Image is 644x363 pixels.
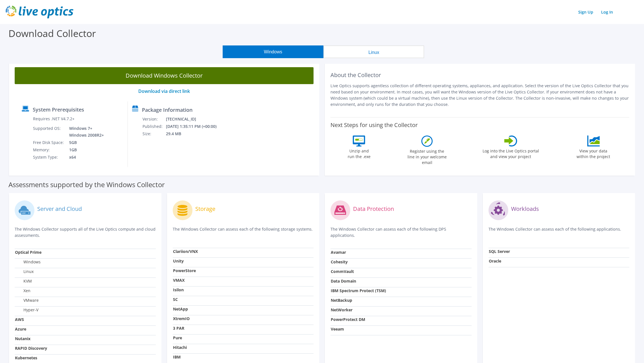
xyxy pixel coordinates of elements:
[331,288,386,293] strong: IBM Spectrum Protect (TSM)
[489,258,501,264] strong: Oracle
[33,146,65,154] td: Memory:
[331,326,344,332] strong: Veeam
[8,182,165,187] label: Assessments supported by the Windows Collector
[15,326,26,332] strong: Azure
[330,72,629,78] h2: About the Collector
[15,67,314,84] a: Download Windows Collector
[173,268,196,273] strong: PowerStore
[598,8,616,16] a: Log In
[173,297,178,302] strong: SC
[331,269,354,274] strong: CommVault
[173,306,188,312] strong: NetApp
[331,259,348,264] strong: Cohesity
[15,259,41,265] label: Windows
[173,325,184,331] strong: 3 PAR
[173,258,184,264] strong: Unity
[65,125,105,139] td: Windows 7+ Windows 2008R2+
[331,250,346,255] strong: Avamar
[330,226,472,239] p: The Windows Collector can assess each of the following DPS applications.
[331,298,352,303] strong: NetBackup
[15,288,30,294] label: Xen
[37,206,82,212] label: Server and Cloud
[33,139,65,146] td: Free Disk Space:
[15,345,47,351] strong: RAPID Discovery
[33,116,75,122] label: Requires .NET V4.7.2+
[573,146,614,159] label: View your data within the project
[173,287,184,292] strong: Isilon
[489,249,510,254] strong: SQL Server
[166,123,224,130] td: [DATE] 1:35:11 PM (+00:00)
[330,122,418,128] label: Next Steps for using the Collector
[138,88,190,94] a: Download via direct link
[489,226,630,238] p: The Windows Collector can assess each of the following applications.
[331,317,365,322] strong: PowerProtect DM
[353,206,394,212] label: Data Protection
[142,107,192,113] label: Package Information
[173,354,181,360] strong: IBM
[482,146,539,159] label: Log into the Live Optics portal and view your project
[33,107,84,112] label: System Prerequisites
[15,278,32,284] label: KVM
[65,146,105,154] td: 1GB
[65,154,105,161] td: x64
[173,345,187,350] strong: Hitachi
[15,317,24,322] strong: AWS
[142,130,166,137] td: Size:
[33,154,65,161] td: System Type:
[15,250,41,255] strong: Optical Prime
[65,139,105,146] td: 5GB
[346,146,372,159] label: Unzip and run the .exe
[142,115,166,123] td: Version:
[15,355,37,360] strong: Kubernetes
[173,335,182,340] strong: Pure
[15,336,30,341] strong: Nutanix
[173,316,190,321] strong: XtremIO
[8,27,96,40] label: Download Collector
[15,298,39,303] label: VMware
[323,45,424,58] button: Linux
[15,226,156,239] p: The Windows Collector supports all of the Live Optics compute and cloud assessments.
[575,8,596,16] a: Sign Up
[15,307,38,313] label: Hyper-V
[142,123,166,130] td: Published:
[331,278,356,284] strong: Data Domain
[511,206,539,212] label: Workloads
[330,83,629,108] p: Live Optics supports agentless collection of different operating systems, appliances, and applica...
[33,125,65,139] td: Supported OS:
[166,115,224,123] td: [TECHNICAL_ID]
[173,277,185,283] strong: VMAX
[173,226,314,238] p: The Windows Collector can assess each of the following storage systems.
[15,269,34,274] label: Linux
[331,307,352,312] strong: NetWorker
[223,45,323,58] button: Windows
[406,147,448,165] label: Register using the line in your welcome email
[195,206,215,212] label: Storage
[166,130,224,137] td: 29.4 MB
[6,6,73,18] img: live_optics_svg.svg
[173,249,198,254] strong: Clariion/VNX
